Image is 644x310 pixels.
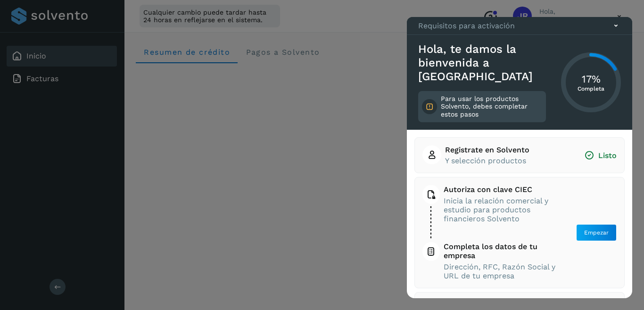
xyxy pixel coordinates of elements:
div: Requisitos para activación [407,17,632,35]
p: Para usar los productos Solvento, debes completar estos pasos [441,95,542,118]
span: Empezar [584,228,609,237]
button: Autoriza con clave CIECInicia la relación comercial y estudio para productos financieros Solvento... [422,185,617,280]
span: Inicia la relación comercial y estudio para productos financieros Solvento [444,196,558,224]
span: Registrate en Solvento [445,145,529,154]
span: Dirección, RFC, Razón Social y URL de tu empresa [444,262,558,280]
h3: 17% [578,73,604,85]
span: Listo [584,151,617,160]
span: Y selección productos [445,156,529,165]
span: Completa los datos de tu empresa [444,242,558,260]
button: Empezar [576,224,617,241]
button: Registrate en SolventoY selección productosListo [422,145,617,165]
p: Completa [578,85,604,92]
h3: Hola, te damos la bienvenida a [GEOGRAPHIC_DATA] [418,42,546,83]
span: Autoriza con clave CIEC [444,185,558,194]
p: Requisitos para activación [418,21,515,30]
